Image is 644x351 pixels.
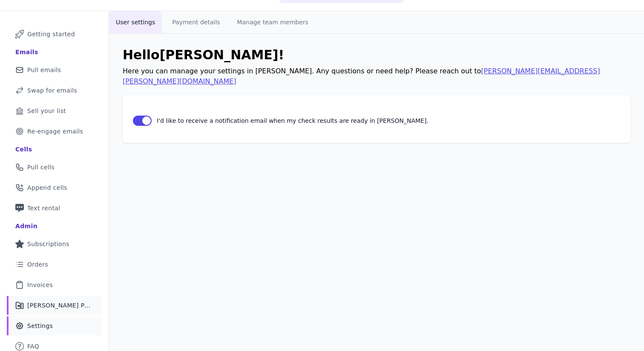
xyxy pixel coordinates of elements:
span: Append cells [27,183,67,192]
p: Here you can manage your settings in [PERSON_NAME]. Any questions or need help? Please reach out to [123,66,630,87]
span: Subscriptions [27,240,69,248]
span: Invoices [27,281,53,289]
span: Pull cells [27,163,55,171]
span: [PERSON_NAME] Performance [27,301,92,310]
span: Text rental [27,204,60,212]
button: Manage team members [230,11,315,33]
button: Payment details [165,11,227,33]
div: Emails [15,48,38,56]
a: Re-engage emails [7,122,102,141]
span: Re-engage emails [27,127,83,136]
button: User settings [109,11,162,33]
a: [PERSON_NAME] Performance [7,296,102,315]
span: Swap for emails [27,86,77,95]
span: Orders [27,260,48,269]
div: Cells [15,145,32,154]
a: Sell your list [7,102,102,120]
a: Settings [7,316,102,335]
span: Getting started [27,30,75,38]
a: Getting started [7,25,102,44]
h1: Hello [PERSON_NAME] ! [123,47,630,63]
div: Admin [15,222,37,230]
span: Settings [27,322,53,330]
a: Append cells [7,178,102,197]
span: I'd like to receive a notification email when my check results are ready in [PERSON_NAME]. [157,116,604,125]
span: Pull emails [27,66,61,74]
a: Pull cells [7,158,102,177]
a: Subscriptions [7,235,102,253]
a: Swap for emails [7,81,102,100]
a: [PERSON_NAME][EMAIL_ADDRESS][PERSON_NAME][DOMAIN_NAME] [123,67,600,85]
a: Pull emails [7,61,102,79]
a: Invoices [7,276,102,294]
a: Text rental [7,199,102,218]
span: FAQ [27,342,39,351]
a: Orders [7,255,102,274]
span: Sell your list [27,107,66,115]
